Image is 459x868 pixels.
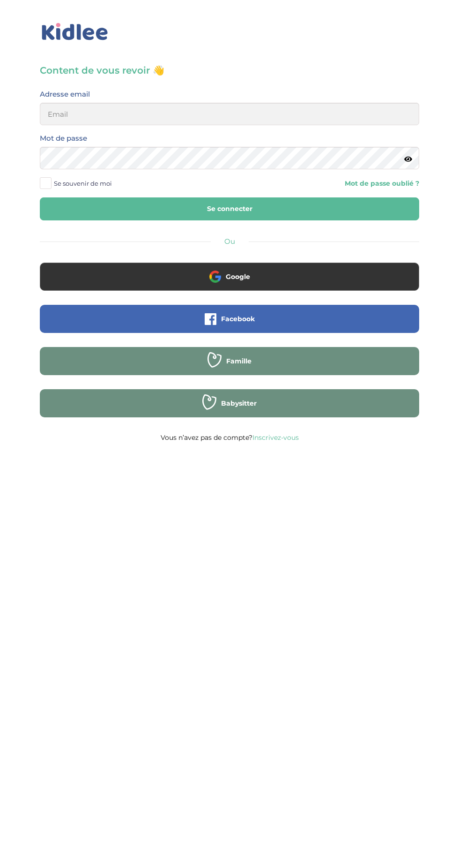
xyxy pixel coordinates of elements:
label: Mot de passe [40,132,87,144]
p: Vous n’avez pas de compte? [40,431,419,444]
a: Google [40,279,419,287]
h3: Content de vous revoir 👋 [40,64,419,77]
a: Facebook [40,321,419,330]
span: Se souvenir de moi [54,177,112,189]
button: Se connecter [40,197,419,220]
span: Famille [226,356,252,366]
a: Mot de passe oublié ? [345,179,419,188]
button: Babysitter [40,389,419,417]
button: Facebook [40,305,419,333]
input: Email [40,103,419,125]
img: logo_kidlee_bleu [40,21,110,43]
span: Babysitter [221,399,257,408]
label: Adresse email [40,88,90,100]
button: Google [40,263,419,291]
img: facebook.png [205,313,216,325]
a: Babysitter [40,405,419,414]
span: Facebook [221,314,255,324]
span: Ou [224,237,235,246]
span: Google [226,272,250,281]
img: google.png [209,271,221,282]
a: Famille [40,363,419,372]
button: Famille [40,347,419,375]
a: Inscrivez-vous [252,433,299,442]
